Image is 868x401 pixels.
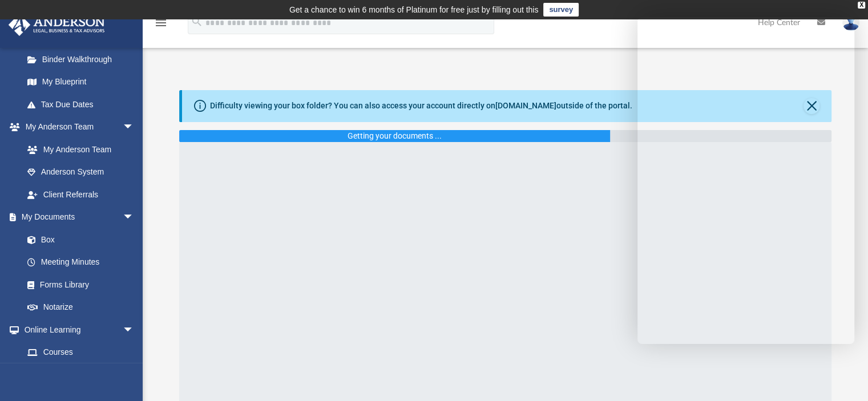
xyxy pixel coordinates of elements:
a: My Anderson Teamarrow_drop_down [8,116,146,139]
a: Meeting Minutes [16,251,146,274]
i: search [191,15,203,28]
a: Courses [16,341,146,364]
a: Anderson System [16,161,146,184]
div: close [858,2,865,9]
a: Tax Due Dates [16,93,151,116]
span: arrow_drop_down [123,206,146,229]
a: survey [543,3,579,17]
a: My Documentsarrow_drop_down [8,206,146,229]
a: Online Learningarrow_drop_down [8,318,146,341]
i: menu [154,16,168,30]
div: Difficulty viewing your box folder? You can also access your account directly on outside of the p... [210,100,632,112]
a: Forms Library [16,273,140,296]
span: arrow_drop_down [123,318,146,342]
div: Getting your documents ... [348,130,442,142]
a: My Blueprint [16,71,146,94]
iframe: Chat Window [637,17,854,344]
span: arrow_drop_down [123,116,146,139]
a: menu [154,22,168,30]
img: Anderson Advisors Platinum Portal [5,14,108,36]
div: Get a chance to win 6 months of Platinum for free just by filling out this [289,3,539,17]
a: Binder Walkthrough [16,48,151,71]
a: Box [16,228,140,251]
a: Notarize [16,296,146,319]
a: [DOMAIN_NAME] [495,101,556,110]
a: Client Referrals [16,183,146,206]
a: My Anderson Team [16,138,140,161]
